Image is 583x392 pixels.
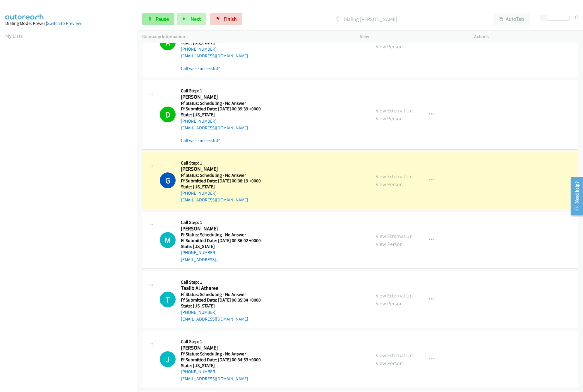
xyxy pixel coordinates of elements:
h5: Call Step: 1 [181,339,268,345]
span: Pause [156,16,169,22]
h1: D [160,107,176,122]
h5: Ff Status: Scheduling - No Answer [181,351,268,357]
h5: Ff Status: Scheduling - No Answer [181,232,268,238]
a: View Person [376,241,403,247]
h5: Call Step: 1 [181,220,268,225]
h5: State: [US_STATE] [181,363,268,369]
a: Call was successful? [181,66,220,71]
h2: [PERSON_NAME] [181,94,268,100]
h5: Ff Submitted Date: [DATE] 00:39:39 +0000 [181,106,268,112]
h5: Ff Submitted Date: [DATE] 00:35:34 +0000 [181,297,268,303]
a: [PHONE_NUMBER] [181,250,217,255]
a: View Person [376,43,403,50]
h1: T [160,292,176,307]
iframe: Dialpad [5,45,137,323]
a: [EMAIL_ADDRESS][DOMAIN_NAME] [181,316,248,322]
a: View External Url [376,352,413,359]
a: [EMAIL_ADDRESS][DOMAIN_NAME] [181,376,248,381]
a: Pause [142,13,174,25]
p: Company Information [142,33,349,40]
a: View Person [376,360,403,367]
div: Dialing Mode: Power | [5,20,132,27]
a: View External Url [376,292,413,299]
iframe: Resource Center [566,173,583,219]
div: Delay between calls (in seconds) [543,16,570,20]
h2: [PERSON_NAME] [181,345,268,351]
h1: G [160,172,176,188]
div: 0 [575,13,578,21]
a: [EMAIL_ADDRESS][DOMAIN_NAME] [181,125,248,131]
button: Next [177,13,206,25]
h5: Ff Submitted Date: [DATE] 00:38:19 +0000 [181,178,268,184]
span: Finish [224,16,237,22]
h5: Call Step: 1 [181,88,268,94]
p: Dialing [PERSON_NAME] [250,15,483,23]
h5: State: [US_STATE] [181,303,268,309]
a: [EMAIL_ADDRESS][DOMAIN_NAME] [181,53,248,59]
h5: State: [US_STATE] [181,244,268,249]
a: View Person [376,115,403,122]
h2: Taalib Al Atharee [181,285,268,292]
div: The call is yet to be attempted [160,351,176,367]
h1: A [160,35,176,50]
a: View Person [376,300,403,307]
h5: State: [US_STATE] [181,40,268,46]
a: [PHONE_NUMBER] [181,190,217,196]
h5: Ff Status: Scheduling - No Answer [181,172,268,178]
h5: Ff Status: Scheduling - No Answer [181,292,268,297]
a: View External Url [376,233,413,239]
a: My Lists [5,32,23,39]
h5: Call Step: 1 [181,160,268,166]
a: [PHONE_NUMBER] [181,46,217,52]
a: Switch to Preview [47,20,81,26]
h5: Ff Submitted Date: [DATE] 00:36:02 +0000 [181,238,268,244]
a: View External Url [376,173,413,180]
h2: [PERSON_NAME] [181,225,268,232]
h5: Ff Status: Scheduling - No Answer [181,100,268,106]
h5: Call Step: 1 [181,279,268,285]
a: View External Url [376,107,413,114]
div: The call is yet to be attempted [160,292,176,307]
h1: J [160,351,176,367]
a: [PHONE_NUMBER] [181,309,217,315]
p: View [360,33,464,40]
h5: Ff Submitted Date: [DATE] 00:34:53 +0000 [181,357,268,363]
a: [PHONE_NUMBER] [181,118,217,124]
a: [EMAIL_ADDRESS][DOMAIN_NAME] [181,197,248,203]
button: AutoTab [493,13,530,25]
h2: [PERSON_NAME] [181,166,268,172]
a: [EMAIL_ADDRESS]... [181,257,220,262]
span: Next [191,16,201,22]
a: [PHONE_NUMBER] [181,369,217,374]
div: The call is yet to be attempted [160,232,176,248]
p: Actions [474,33,578,40]
h5: State: [US_STATE] [181,112,268,118]
h5: State: [US_STATE] [181,184,268,190]
a: View Person [376,181,403,188]
h1: M [160,232,176,248]
a: Call was successful? [181,138,220,143]
a: Finish [210,13,242,25]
